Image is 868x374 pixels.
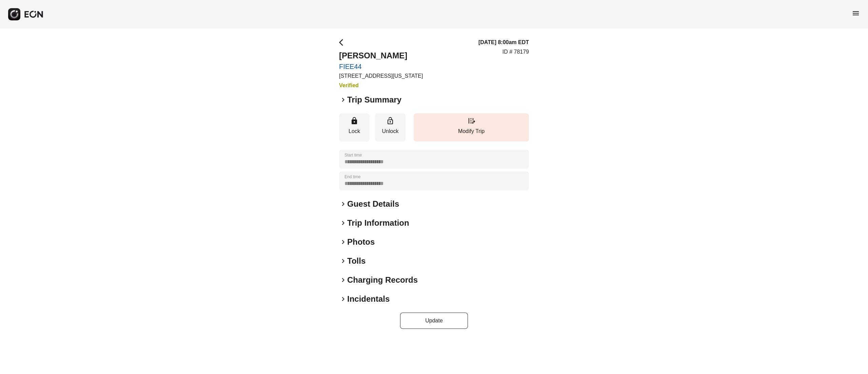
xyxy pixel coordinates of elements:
span: lock [350,117,358,125]
p: ID # 78179 [502,48,529,56]
span: keyboard_arrow_right [339,257,347,265]
h2: Charging Records [347,275,418,285]
span: keyboard_arrow_right [339,96,347,104]
span: keyboard_arrow_right [339,295,347,303]
p: Lock [342,127,366,135]
h2: Trip Summary [347,94,401,105]
h2: Trip Information [347,218,409,228]
h2: [PERSON_NAME] [339,50,423,61]
h3: Verified [339,81,423,90]
span: arrow_back_ios [339,38,347,46]
button: Modify Trip [414,113,529,142]
a: FIEE44 [339,62,423,71]
span: edit_road [467,117,475,125]
button: Unlock [375,113,406,142]
button: Update [400,313,468,329]
h2: Guest Details [347,199,399,209]
p: [STREET_ADDRESS][US_STATE] [339,72,423,80]
span: menu [852,9,860,17]
span: lock_open [386,117,394,125]
h3: [DATE] 8:00am EDT [478,38,529,46]
h2: Tolls [347,256,366,266]
button: Lock [339,113,370,142]
span: keyboard_arrow_right [339,200,347,208]
span: keyboard_arrow_right [339,238,347,246]
span: keyboard_arrow_right [339,276,347,284]
p: Modify Trip [417,127,526,135]
h2: Photos [347,237,375,247]
p: Unlock [378,127,402,135]
span: keyboard_arrow_right [339,219,347,227]
h2: Incidentals [347,294,390,304]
